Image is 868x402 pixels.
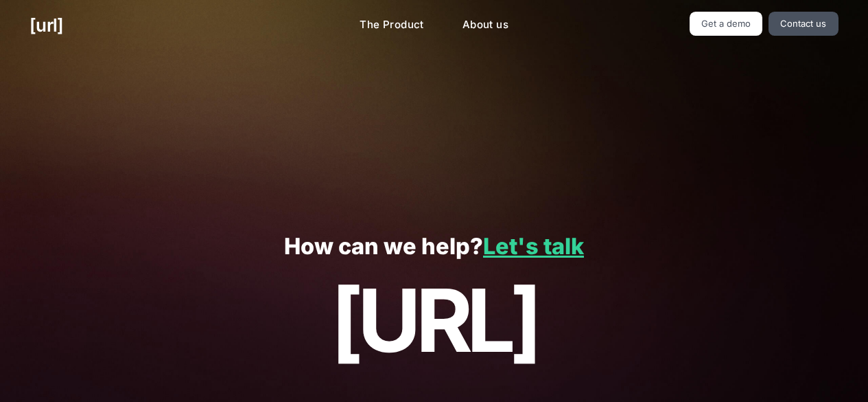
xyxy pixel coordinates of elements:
[769,12,838,36] a: Contact us
[30,12,63,38] a: [URL]
[451,12,519,38] a: About us
[483,233,584,260] a: Let's talk
[349,12,435,38] a: The Product
[30,271,838,369] p: [URL]
[690,12,763,36] a: Get a demo
[30,234,838,260] p: How can we help?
